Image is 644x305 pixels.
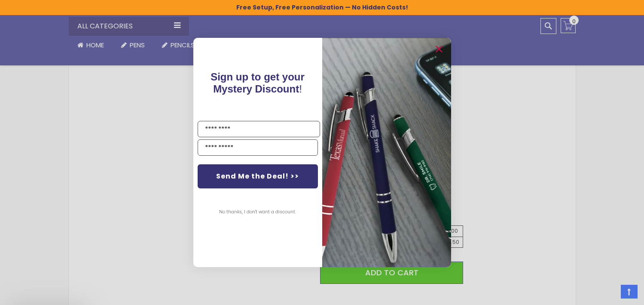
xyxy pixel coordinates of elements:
[215,201,300,223] button: No thanks, I don't want a discount.
[573,282,644,305] iframe: Google Customer Reviews
[211,71,305,95] span: !
[198,164,318,188] button: Send Me the Deal! >>
[432,42,446,56] button: Close dialog
[211,71,305,95] span: Sign up to get your Mystery Discount
[322,38,451,267] img: pop-up-image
